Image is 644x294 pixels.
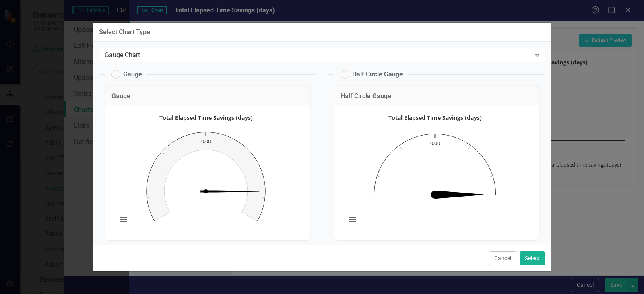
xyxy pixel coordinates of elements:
h3: Gauge [111,93,303,100]
div: Gauge Chart [105,51,531,60]
text: Total Elapsed Time Savings (days) [388,114,482,121]
label: Half Circle Gauge [341,70,403,79]
div: Select Chart Type [99,29,150,36]
button: Select [520,251,545,265]
button: View chart menu, Total Elapsed Time Savings (days) [347,214,358,225]
div: Total Elapsed Time Savings (days). Highcharts interactive chart. [343,111,530,232]
button: Cancel [489,251,516,265]
svg: Interactive chart [114,111,298,232]
path: No value. Total elapsed time savings (days). [200,190,259,192]
path: No value. Total elapsed time savings (days). [435,191,484,199]
text: 0.00 [430,140,440,147]
div: Total Elapsed Time Savings (days). Highcharts interactive chart. [114,111,301,232]
text: Total Elapsed Time Savings (days) [159,114,253,121]
text: 0.00 [201,138,211,145]
button: View chart menu, Total Elapsed Time Savings (days) [118,214,129,225]
h3: Half Circle Gauge [341,93,533,100]
svg: Interactive chart [343,111,527,232]
label: Gauge [111,70,142,79]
